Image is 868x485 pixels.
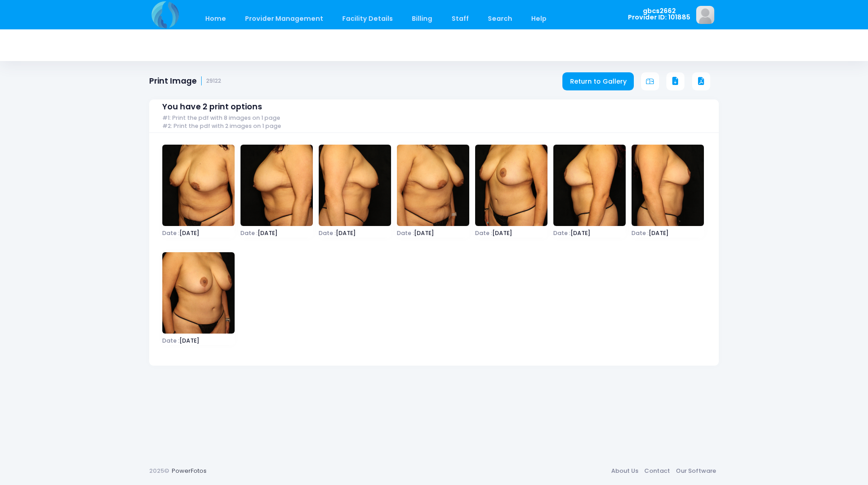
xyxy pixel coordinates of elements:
[641,463,673,479] a: Contact
[149,76,221,86] h1: Print Image
[523,8,556,29] a: Help
[397,229,414,237] span: Date :
[479,8,521,29] a: Search
[553,231,626,236] span: [DATE]
[608,463,641,479] a: About Us
[241,229,258,237] span: Date :
[206,78,221,85] small: 29122
[162,229,179,237] span: Date :
[673,463,719,479] a: Our Software
[162,252,235,334] img: image
[443,8,477,29] a: Staff
[397,231,469,236] span: [DATE]
[172,466,207,475] a: PowerFotos
[403,8,441,29] a: Billing
[236,8,332,29] a: Provider Management
[397,145,469,226] img: image
[319,229,336,237] span: Date :
[553,145,626,226] img: image
[553,229,571,237] span: Date :
[319,145,391,226] img: image
[162,338,235,344] span: [DATE]
[162,102,262,112] span: You have 2 print options
[241,231,313,236] span: [DATE]
[162,115,280,122] span: #1: Print the pdf with 8 images on 1 page
[319,231,391,236] span: [DATE]
[632,145,704,226] img: image
[241,145,313,226] img: image
[334,8,402,29] a: Facility Details
[162,337,179,344] span: Date :
[149,466,169,475] span: 2025©
[162,145,235,226] img: image
[632,229,649,237] span: Date :
[475,229,492,237] span: Date :
[632,231,704,236] span: [DATE]
[162,231,235,236] span: [DATE]
[562,72,634,90] a: Return to Gallery
[475,145,547,226] img: image
[196,8,235,29] a: Home
[696,6,714,24] img: image
[162,123,281,130] span: #2: Print the pdf with 2 images on 1 page
[628,8,690,21] span: gbcs2662 Provider ID: 101885
[475,231,547,236] span: [DATE]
